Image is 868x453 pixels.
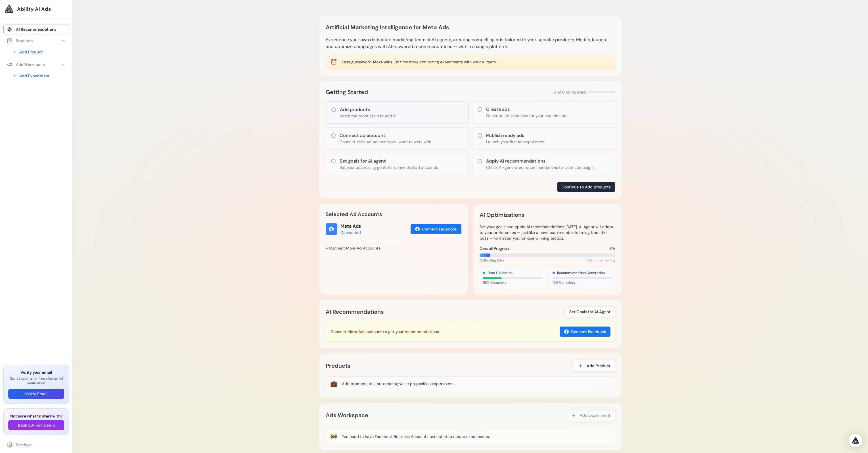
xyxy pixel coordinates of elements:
[566,409,615,421] button: Add Experiment
[340,132,431,139] h3: Connect ad account
[411,224,461,234] button: Connect Facebook
[557,271,605,275] span: Recommendation Generation
[480,246,510,251] span: Overall Progress
[486,113,567,119] p: Generate ad variations for your experiments
[326,307,384,316] h2: AI Recommendations
[326,411,368,420] h2: Ads Workspace
[486,132,545,139] h3: Publish ready ads
[486,139,545,145] p: Launch your first ad experiment
[553,280,612,285] span: 15% Complete
[8,413,64,419] h3: Not sure what to start with?
[8,376,64,385] p: Get 25 credits for free after email verification
[480,210,524,219] h2: AI Optimizations
[9,47,69,57] a: Add Product
[319,402,622,451] app-experiment-list: Ads Workspace
[486,165,595,170] p: Check AI-generated recommendations for your campaigns
[330,58,337,66] div: ⏰
[342,59,372,65] span: Less guesswork.
[340,165,438,170] p: Set your advertising goals for connected ad accounts
[580,412,610,418] span: Add Experiment
[342,434,490,439] div: You need to have Facebook Business Account connected to create experiments.
[326,23,449,32] h1: Artificial Marketing Intelligence for Meta Ads
[480,258,505,263] span: Collecting Data
[340,139,431,145] p: Connect Meta ad accounts you want to work with
[486,158,595,165] h3: Apply AI recommendations
[553,89,586,95] span: 0 of 6 completed
[330,433,337,440] div: 🚧
[342,381,455,386] div: Add products to start creating value proposition experiments.
[557,182,615,192] button: Continue to Add products
[395,59,497,65] span: 3x time more converting experiments with your AI team.
[587,363,610,369] span: Add Product
[326,361,350,370] h2: Products
[486,106,567,113] h3: Create ads
[3,24,69,34] a: AI Recommendations
[560,327,610,337] button: Connect Facebook
[573,360,615,372] button: Add Product
[5,5,68,14] a: Ability AI Ads
[340,158,438,165] h3: Set goals for AI agent
[326,88,368,97] h2: Getting Started
[7,62,45,67] div: Ads Workspace
[340,230,361,235] div: Connected
[340,223,361,230] div: Meta Ads
[564,306,615,317] button: Set Goals for AI Agent
[480,224,615,241] p: Set your goals and apply AI recommendations [DATE]. AI Agent will adapt to your preferences — jus...
[340,113,396,119] p: Paste the product url to add it
[326,243,380,253] a: + Connect More Ad Accounts
[17,5,51,13] span: Ability AI Ads
[587,258,615,263] span: ~15 min remaining
[7,38,33,43] div: Products
[849,434,862,447] div: Open Intercom Messenger
[373,59,394,65] span: More wins.
[340,106,396,113] h3: Add products
[3,440,69,450] a: Settings
[569,309,610,315] span: Set Goals for AI Agent
[319,353,622,398] app-product-list: Products
[9,71,69,81] a: Add Experiment
[8,369,64,375] h3: Verify your email
[326,210,461,218] h2: Selected Ad Accounts
[3,36,69,46] button: Products
[8,420,64,430] button: Book 30-min Demo
[483,280,542,285] span: 85% Complete
[330,380,337,388] div: 💼
[8,389,64,399] button: Verify Email
[609,246,615,251] span: 8%
[3,59,69,70] button: Ads Workspace
[488,271,513,275] span: Data Collection
[331,329,439,334] h3: Connect Meta Ads account to get your recommendations
[326,36,615,50] p: Experience your own dedicated marketing team of AI agents, creating compelling ads tailored to yo...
